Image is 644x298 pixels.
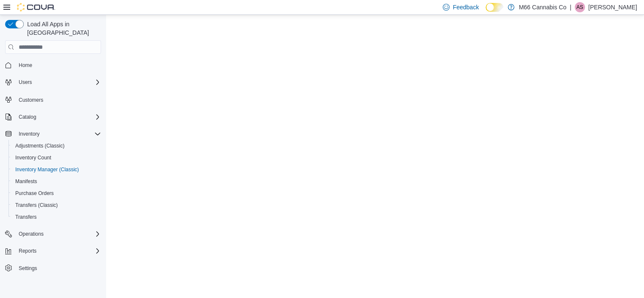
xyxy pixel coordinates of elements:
button: Inventory [15,129,43,139]
a: Settings [15,263,40,273]
span: Adjustments (Classic) [15,142,65,149]
button: Inventory Manager (Classic) [8,164,104,175]
span: Reports [19,248,37,254]
span: Home [19,62,32,69]
button: Purchase Orders [8,187,104,199]
span: Inventory Manager (Classic) [15,166,79,173]
button: Transfers (Classic) [8,199,104,211]
button: Home [2,59,104,71]
span: Customers [19,97,43,103]
p: | [570,2,571,12]
span: Inventory Manager (Classic) [12,164,101,175]
span: Operations [19,231,44,237]
button: Operations [15,229,47,239]
button: Reports [2,245,104,257]
span: Inventory [19,131,39,137]
button: Manifests [8,175,104,187]
input: Dark Mode [486,3,503,12]
a: Customers [15,95,47,105]
span: Settings [19,265,37,272]
span: Feedback [453,3,479,11]
span: Users [15,77,101,87]
img: Cova [17,3,55,11]
span: Reports [15,246,101,256]
button: Users [2,76,104,88]
span: Transfers (Classic) [15,202,58,209]
button: Reports [15,246,40,256]
span: Customers [15,94,101,105]
span: Transfers (Classic) [12,200,101,210]
span: Home [15,60,101,70]
a: Inventory Count [12,153,55,163]
button: Catalog [15,112,39,122]
button: Customers [2,93,104,106]
button: Transfers [8,211,104,223]
span: AS [577,2,583,12]
div: Angela Sunyog [575,2,585,12]
span: Settings [15,263,101,273]
span: Adjustments (Classic) [12,141,101,151]
button: Operations [2,228,104,240]
button: Users [15,77,35,87]
p: M66 Cannabis Co [519,2,566,12]
button: Inventory [2,128,104,140]
span: Inventory Count [12,153,101,163]
span: Inventory [15,129,101,139]
p: [PERSON_NAME] [588,2,637,12]
a: Manifests [12,176,40,187]
a: Transfers [12,212,40,222]
span: Inventory Count [15,154,51,161]
a: Transfers (Classic) [12,200,61,210]
span: Transfers [15,214,37,220]
button: Inventory Count [8,152,104,164]
span: Purchase Orders [15,190,54,197]
a: Purchase Orders [12,188,57,198]
span: Catalog [19,114,36,120]
a: Adjustments (Classic) [12,141,68,151]
button: Catalog [2,111,104,123]
span: Purchase Orders [12,188,101,198]
span: Manifests [15,178,37,185]
span: Users [19,79,32,86]
span: Load All Apps in [GEOGRAPHIC_DATA] [24,20,101,37]
a: Inventory Manager (Classic) [12,164,82,175]
span: Manifests [12,176,101,187]
span: Transfers [12,212,101,222]
button: Adjustments (Classic) [8,140,104,152]
span: Operations [15,229,101,239]
span: Catalog [15,112,101,122]
button: Settings [2,262,104,274]
a: Home [15,60,36,70]
nav: Complex example [5,56,101,296]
